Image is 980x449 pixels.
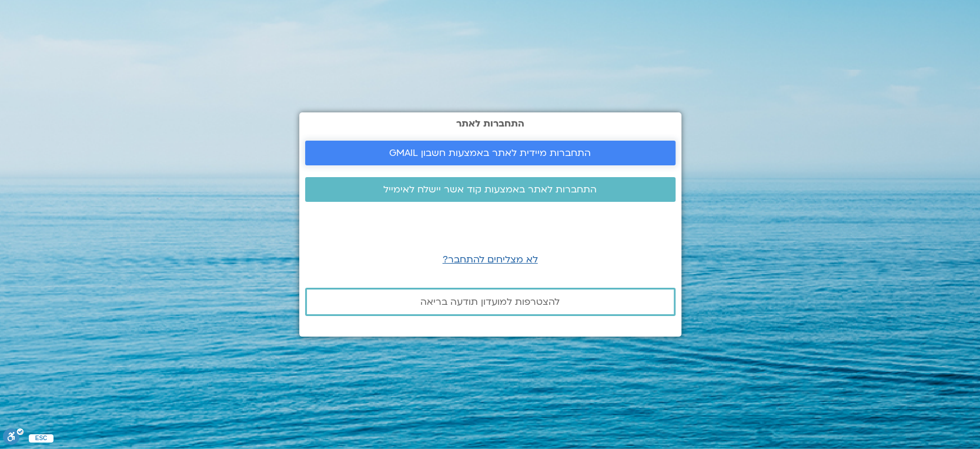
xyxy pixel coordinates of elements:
span: התחברות לאתר באמצעות קוד אשר יישלח לאימייל [383,184,597,195]
a: לא מצליחים להתחבר? [443,253,538,266]
span: התחברות מיידית לאתר באמצעות חשבון GMAIL [389,148,591,158]
a: להצטרפות למועדון תודעה בריאה [305,288,675,316]
a: התחברות לאתר באמצעות קוד אשר יישלח לאימייל [305,177,675,202]
h2: התחברות לאתר [305,118,675,129]
span: להצטרפות למועדון תודעה בריאה [420,297,560,307]
a: התחברות מיידית לאתר באמצעות חשבון GMAIL [305,141,675,165]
